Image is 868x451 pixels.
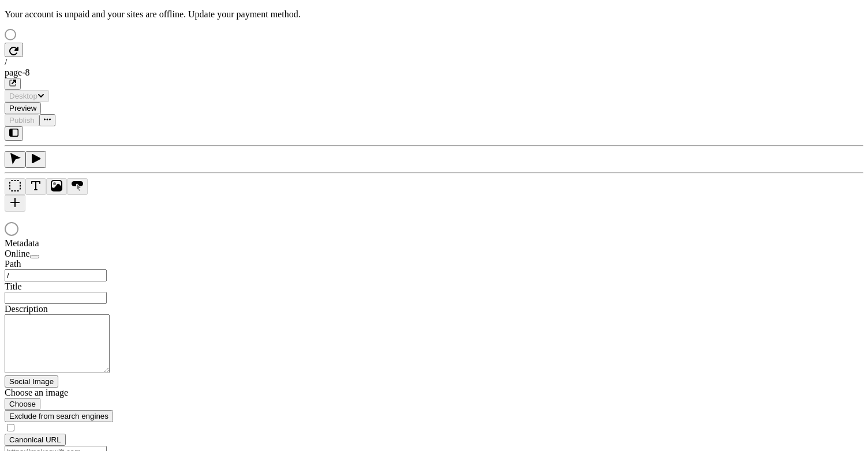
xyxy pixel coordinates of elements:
[5,304,48,314] span: Description
[5,90,49,102] button: Desktop
[9,412,108,420] span: Exclude from search engines
[9,377,54,386] span: Social Image
[9,104,36,112] span: Preview
[5,375,58,388] button: Social Image
[5,178,25,195] button: Box
[5,114,39,126] button: Publish
[5,259,21,269] span: Path
[188,9,301,19] span: Update your payment method.
[5,398,40,410] button: Choose
[5,249,30,258] span: Online
[5,238,143,249] div: Metadata
[9,92,38,100] span: Desktop
[5,434,66,446] button: Canonical URL
[25,178,46,195] button: Text
[5,410,113,422] button: Exclude from search engines
[67,178,88,195] button: Button
[5,388,143,398] div: Choose an image
[5,67,863,78] div: page-8
[5,102,41,114] button: Preview
[5,281,22,291] span: Title
[46,178,67,195] button: Image
[9,400,36,408] span: Choose
[9,116,35,125] span: Publish
[5,57,863,67] div: /
[9,435,61,444] span: Canonical URL
[5,9,863,20] p: Your account is unpaid and your sites are offline.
